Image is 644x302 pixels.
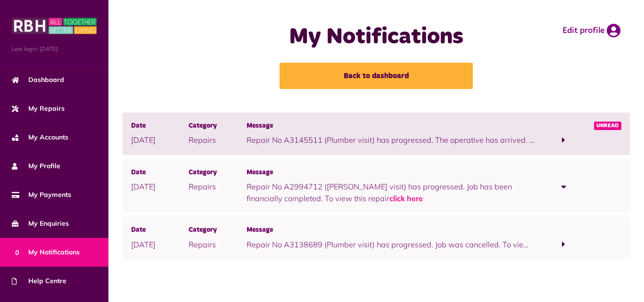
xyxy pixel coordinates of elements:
[562,24,620,38] a: Edit profile
[189,134,246,146] p: Repairs
[12,161,60,171] span: My Profile
[247,134,535,146] p: Repair No A3145511 (Plumber visit) has progressed. The operative has arrived. To view this repair
[189,168,246,178] span: Category
[389,194,423,203] a: click here
[12,247,80,257] span: My Notifications
[131,239,189,250] p: [DATE]
[12,132,68,142] span: My Accounts
[252,24,501,51] h1: My Notifications
[12,276,66,286] span: Help Centre
[12,247,22,257] span: 0
[247,121,535,131] span: Message
[247,225,535,236] span: Message
[189,239,246,250] p: Repairs
[131,181,189,192] p: [DATE]
[247,181,535,204] p: Repair No A2994712 ([PERSON_NAME] visit) has progressed. Job has been financially completed. To v...
[12,16,97,35] img: MyRBH
[189,181,246,192] p: Repairs
[131,168,189,178] span: Date
[594,122,622,130] span: Unread
[280,63,473,89] a: Back to dashboard
[12,75,64,85] span: Dashboard
[131,134,189,146] p: [DATE]
[189,121,246,131] span: Category
[189,225,246,236] span: Category
[131,121,189,131] span: Date
[12,104,65,114] span: My Repairs
[12,219,69,229] span: My Enquiries
[12,45,97,53] span: Last login: [DATE]
[131,225,189,236] span: Date
[247,239,535,250] p: Repair No A3138689 (Plumber visit) has progressed. Job was cancelled. To view this repair
[247,168,535,178] span: Message
[12,190,71,200] span: My Payments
